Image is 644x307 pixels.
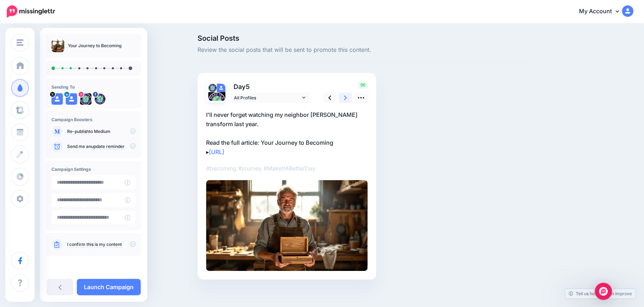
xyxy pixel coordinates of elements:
[198,35,529,42] span: Social Posts
[16,39,24,46] img: menu.png
[94,93,106,105] img: 460610289_10233815277906074_6559115930551640815_n-bsa153000.jpg
[68,42,121,49] p: Your Journey to Becoming
[67,242,122,247] a: I confirm this is my content
[66,93,77,105] img: user_default_image.png
[209,148,224,155] a: [URL]
[206,110,368,157] p: I'll never forget watching my neighbor [PERSON_NAME] transform last year. Read the full article: ...
[234,94,300,101] span: All Profiles
[358,81,368,89] span: 96
[230,93,309,103] a: All Profiles
[206,164,368,173] p: #becoming #journey #MakeItABetterDay
[217,84,225,92] img: user_default_image.png
[67,128,136,135] p: to Medium
[565,289,635,298] a: Tell us how we can improve
[51,39,64,52] img: 5644206bd7fd11c8fa0a3366c4f9954e_thumb.jpg
[51,117,136,122] h4: Campaign Boosters
[51,167,136,172] h4: Campaign Settings
[246,83,250,90] span: 5
[51,84,136,90] h4: Sending To
[51,93,63,105] img: user_default_image.png
[230,81,310,92] p: Day
[206,180,368,271] img: 5644206bd7fd11c8fa0a3366c4f9954e.jpg
[80,93,91,105] img: 480891413_1233837015408132_2901798499469320228_n-bsa153003.jpg
[67,143,136,150] p: Send me an
[208,92,225,109] img: 480891413_1233837015408132_2901798499469320228_n-bsa153003.jpg
[67,129,89,134] a: Re-publish
[208,84,217,92] img: 460610289_10233815277906074_6559115930551640815_n-bsa153000.jpg
[7,5,55,18] img: Missinglettr
[572,3,633,20] a: My Account
[91,144,125,149] a: update reminder
[198,45,529,55] span: Review the social posts that will be sent to promote this content.
[595,283,612,300] div: Open Intercom Messenger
